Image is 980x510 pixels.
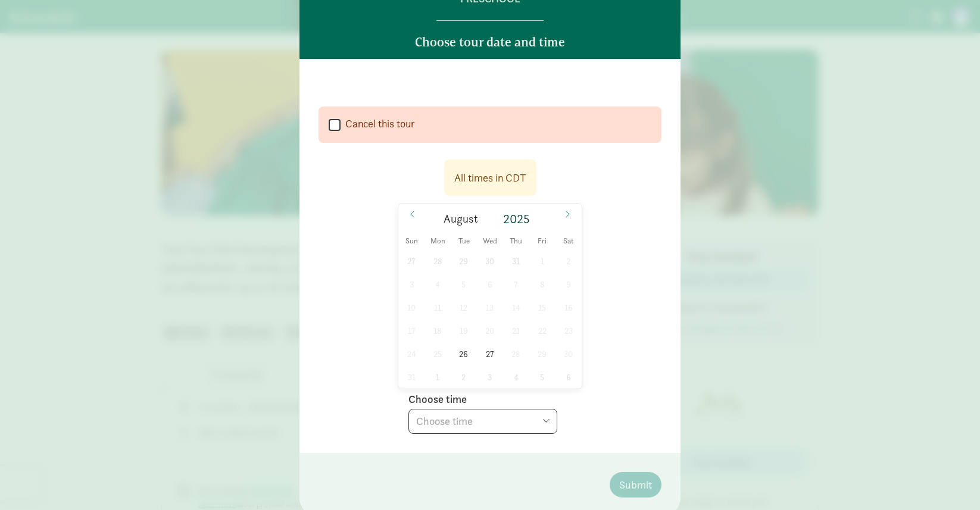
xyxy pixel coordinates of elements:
span: August 26, 2025 [452,342,475,365]
span: Mon [425,237,451,245]
h5: Choose tour date and time [415,35,565,49]
span: Sat [555,237,582,245]
span: Wed [477,237,503,245]
label: Cancel this tour [341,117,415,131]
span: August [444,214,478,225]
span: Tue [451,237,477,245]
span: Fri [529,237,555,245]
label: Choose time [408,392,467,406]
span: Sun [398,237,425,245]
span: Submit [619,477,652,493]
div: All times in CDT [454,170,526,186]
button: Submit [610,472,661,498]
span: August 27, 2025 [478,342,501,365]
span: Thu [503,237,529,245]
